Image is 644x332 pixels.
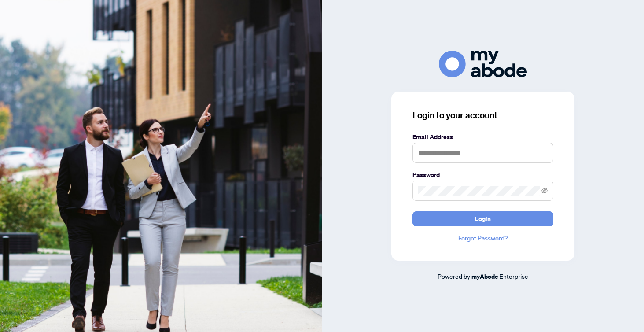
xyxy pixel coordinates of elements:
a: myAbode [471,272,498,281]
label: Password [412,170,553,180]
span: Login [475,212,491,226]
a: Forgot Password? [412,233,553,243]
label: Email Address [412,132,553,142]
button: Login [412,211,553,226]
span: eye-invisible [541,188,548,194]
img: ma-logo [439,51,527,77]
span: Powered by [438,272,470,280]
span: Enterprise [500,272,528,280]
h3: Login to your account [412,109,553,122]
